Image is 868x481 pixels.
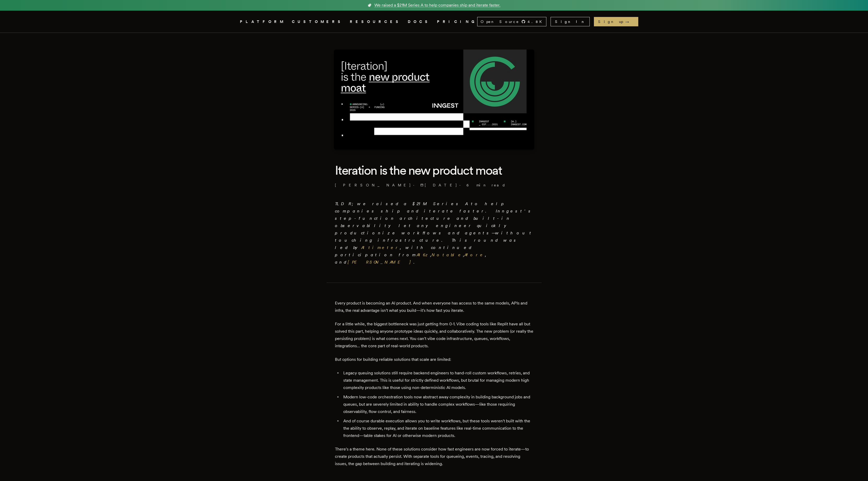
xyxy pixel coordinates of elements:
a: Afore [464,252,485,257]
span: We raised a $21M Series A to help companies ship and iterate faster. [374,2,500,8]
a: Sign up [594,17,638,26]
em: TLDR; we raised a $21M Series A to help companies ship and iterate faster. Inngest's step-functio... [335,201,533,265]
nav: Global [225,11,643,33]
li: And of course durable execution allows you to write workflows, but these tools weren't built with... [342,417,533,439]
a: Sign In [551,17,590,26]
span: → [625,19,634,24]
button: RESOURCES [350,19,401,25]
span: [DATE] [420,182,457,188]
li: Legacy queuing solutions still require backend engineers to hand-roll custom workflows, retries, ... [342,369,533,391]
a: [PERSON_NAME] [348,260,414,265]
p: · · [335,182,533,188]
a: PRICING [437,19,477,25]
h1: Iteration is the new product moat [335,162,533,178]
p: There's a theme here. None of these solutions consider how fast engineers are now forced to itera... [335,446,533,467]
img: Featured image for Iteration is the new product moat blog post [334,50,534,150]
p: Every product is becoming an AI product. And when everyone has access to the same models, APIs an... [335,300,533,314]
button: PLATFORM [240,19,286,25]
a: DOCS [408,19,431,25]
a: CUSTOMERS [292,19,344,25]
span: 6 min read [467,182,506,188]
a: Notable [432,252,463,257]
a: A16z [417,252,430,257]
span: 4.8 K [528,19,545,24]
li: Modern low-code orchestration tools now abstract away complexity in building background jobs and ... [342,393,533,415]
span: Open Source [481,19,519,24]
a: [PERSON_NAME] [335,182,411,188]
p: But options for building reliable solutions that scale are limited: [335,356,533,363]
p: For a little while, the biggest bottleneck was just getting from 0-1. Vibe coding tools like Repl... [335,320,533,350]
a: Altimeter [361,245,400,250]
